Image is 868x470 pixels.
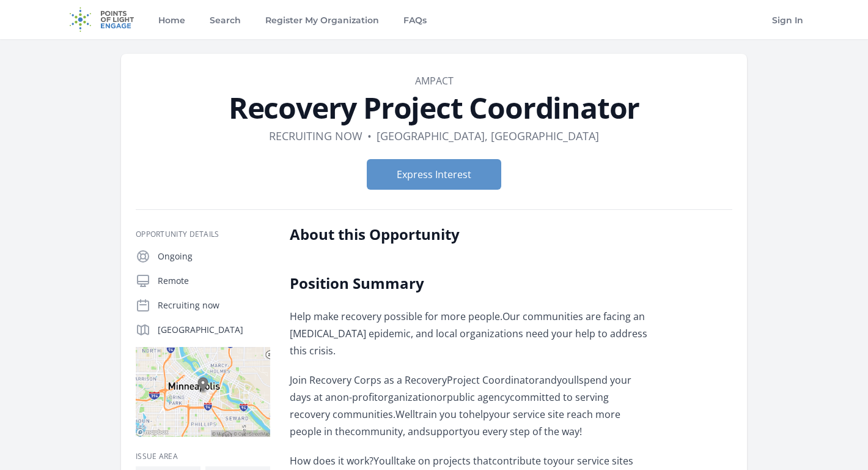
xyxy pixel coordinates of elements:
span: help [469,408,489,421]
span: you every step of the way! [463,425,582,438]
span: , and [403,425,425,438]
span: y [489,408,494,421]
span: community [350,425,403,438]
span: train you to [415,408,469,421]
img: Map [136,347,270,437]
span: Well [395,408,415,421]
span: support [425,425,463,438]
span: public agency [447,390,510,404]
span: Join Recovery Corps as a Recovery [290,373,447,387]
div: • [367,127,372,144]
span: non-profit [331,390,378,404]
span: contribute to [492,454,553,468]
span: Project Coordinator [447,373,539,387]
p: Recruiting now [158,299,270,311]
span: How does it work? [290,454,373,468]
dd: Recruiting now [269,127,362,144]
dd: [GEOGRAPHIC_DATA], [GEOGRAPHIC_DATA] [377,127,599,144]
span: or [436,390,447,404]
p: Ongoing [158,250,270,263]
h3: Opportunity Details [136,229,270,239]
h3: Issue area [136,452,270,461]
h2: Position Summary [290,274,647,293]
p: Remote [158,275,270,287]
h1: Recovery Project Coordinator [136,93,732,122]
button: Express Interest [367,159,501,190]
span: organization [378,390,436,404]
a: Ampact [415,74,454,88]
span: Youll [373,454,396,468]
h2: About this Opportunity [290,225,647,244]
span: and [539,373,557,387]
p: [GEOGRAPHIC_DATA] [158,324,270,336]
span: Help make recovery possible for more people. [290,310,502,323]
span: take on projects that [396,454,492,468]
span: youll [557,373,579,387]
span: Our communities are facing an [MEDICAL_DATA] epidemic, and local organizations need your help to ... [290,310,647,357]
